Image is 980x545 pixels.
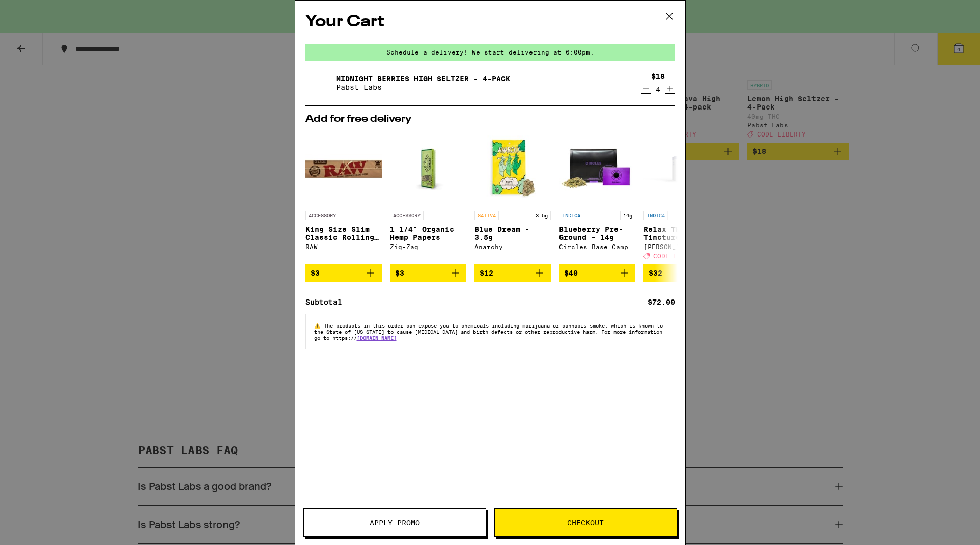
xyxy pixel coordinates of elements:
[559,264,635,282] button: Add to bag
[474,225,551,241] p: Blue Dream - 3.5g
[6,7,73,15] span: Hi. Need any help?
[480,269,493,277] span: $12
[305,225,382,241] p: King Size Slim Classic Rolling Papers
[314,322,324,329] span: ⚠️
[564,269,578,277] span: $40
[305,44,675,61] div: Schedule a delivery! We start delivering at 6:00pm.
[390,264,466,282] button: Add to bag
[643,129,720,264] a: Open page for Relax THC Tincture - 1000mg from Mary's Medicinals
[559,129,635,206] img: Circles Base Camp - Blueberry Pre-Ground - 14g
[390,129,466,206] img: Zig-Zag - 1 1/4" Organic Hemp Papers
[643,211,668,220] p: INDICA
[390,243,466,250] div: Zig-Zag
[305,129,382,264] a: Open page for King Size Slim Classic Rolling Papers from RAW
[653,253,702,259] span: CODE LIBERTY
[314,322,663,341] span: The products in this order can expose you to chemicals including marijuana or cannabis smoke, whi...
[641,84,651,94] button: Decrement
[665,84,675,94] button: Increment
[474,129,551,264] a: Open page for Blue Dream - 3.5g from Anarchy
[643,264,720,282] button: Add to bag
[474,129,551,206] img: Anarchy - Blue Dream - 3.5g
[370,519,420,526] span: Apply Promo
[305,129,382,206] img: RAW - King Size Slim Classic Rolling Papers
[620,211,635,220] p: 14g
[305,11,675,34] h2: Your Cart
[390,211,424,220] p: ACCESSORY
[336,75,510,83] a: Midnight Berries High Seltzer - 4-pack
[357,335,397,341] a: [DOMAIN_NAME]
[559,129,635,264] a: Open page for Blueberry Pre-Ground - 14g from Circles Base Camp
[559,211,583,220] p: INDICA
[305,243,382,250] div: RAW
[395,269,404,277] span: $3
[559,225,635,241] p: Blueberry Pre-Ground - 14g
[494,508,677,537] button: Checkout
[474,211,499,220] p: SATIVA
[643,129,720,206] img: Mary's Medicinals - Relax THC Tincture - 1000mg
[651,72,665,80] div: $18
[648,298,675,306] div: $72.00
[305,264,382,282] button: Add to bag
[643,225,720,241] p: Relax THC Tincture - 1000mg
[336,83,510,91] p: Pabst Labs
[305,298,349,306] div: Subtotal
[311,269,320,277] span: $3
[533,211,551,220] p: 3.5g
[303,508,486,537] button: Apply Promo
[390,225,466,241] p: 1 1/4" Organic Hemp Papers
[651,86,665,94] div: 4
[390,129,466,264] a: Open page for 1 1/4" Organic Hemp Papers from Zig-Zag
[649,269,662,277] span: $32
[305,114,675,124] h2: Add for free delivery
[643,243,720,250] div: [PERSON_NAME]'s Medicinals
[305,69,334,97] img: Midnight Berries High Seltzer - 4-pack
[474,243,551,250] div: Anarchy
[474,264,551,282] button: Add to bag
[559,243,635,250] div: Circles Base Camp
[567,519,604,526] span: Checkout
